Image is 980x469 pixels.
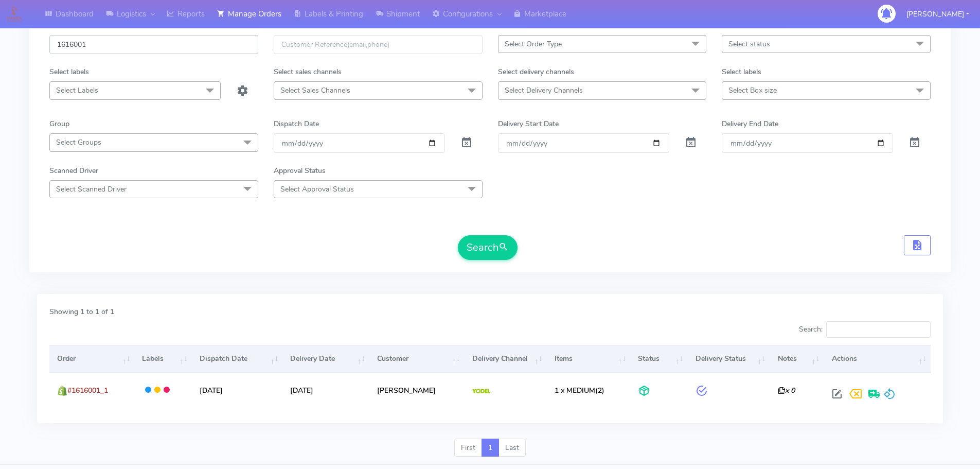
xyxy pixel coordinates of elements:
th: Customer: activate to sort column ascending [369,345,464,373]
label: Scanned Driver [49,165,98,176]
a: 1 [482,439,499,457]
input: Search: [826,321,931,338]
th: Delivery Status: activate to sort column ascending [688,345,770,373]
button: Search [458,235,518,260]
label: Dispatch Date [274,118,319,129]
td: [PERSON_NAME] [369,373,464,407]
span: Select Labels [56,85,98,95]
span: Select Box size [728,85,777,95]
label: Search: [799,321,931,338]
label: Select labels [49,66,89,77]
span: (2) [555,386,604,395]
button: [PERSON_NAME] [899,4,977,25]
th: Actions: activate to sort column ascending [824,345,931,373]
th: Dispatch Date: activate to sort column ascending [192,345,283,373]
span: Select Groups [56,137,101,147]
img: Yodel [472,389,490,394]
img: shopify.png [57,386,67,396]
label: Delivery Start Date [498,118,559,129]
th: Items: activate to sort column ascending [546,345,630,373]
span: #1616001_1 [67,386,108,395]
label: Select delivery channels [498,66,574,77]
label: Showing 1 to 1 of 1 [49,306,114,317]
td: [DATE] [282,373,369,407]
label: Delivery End Date [722,118,778,129]
span: Select Approval Status [280,184,354,194]
span: Select Delivery Channels [505,85,583,95]
span: Select Scanned Driver [56,184,127,194]
th: Status: activate to sort column ascending [630,345,687,373]
input: Customer Reference(email,phone) [274,35,483,54]
span: Select Sales Channels [280,85,350,95]
i: x 0 [778,386,795,395]
th: Delivery Date: activate to sort column ascending [282,345,369,373]
th: Order: activate to sort column ascending [49,345,134,373]
label: Select labels [722,66,761,77]
input: Order Id [49,35,258,54]
td: [DATE] [192,373,283,407]
label: Approval Status [274,165,326,176]
span: Select Order Type [505,39,562,49]
th: Delivery Channel: activate to sort column ascending [465,345,547,373]
span: Select status [728,39,770,49]
span: 1 x MEDIUM [555,386,595,395]
label: Group [49,118,69,129]
th: Labels: activate to sort column ascending [134,345,191,373]
label: Select sales channels [274,66,342,77]
th: Notes: activate to sort column ascending [770,345,824,373]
